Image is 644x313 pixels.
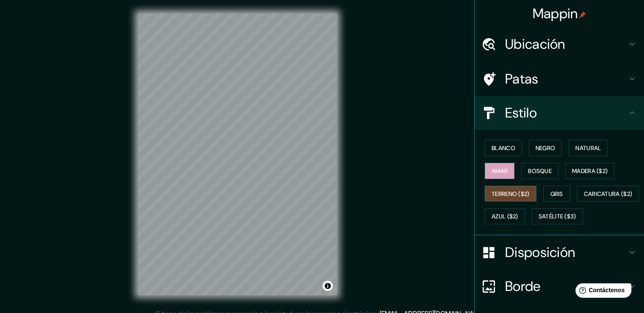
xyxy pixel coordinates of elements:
font: Satélite ($3) [539,213,576,221]
font: Madera ($2) [572,167,608,175]
button: Amar [485,163,514,179]
button: Activar o desactivar atribución [323,281,333,291]
div: Estilo [475,96,644,130]
font: Disposición [505,243,575,261]
font: Negro [536,144,556,152]
button: Caricatura ($2) [577,186,639,202]
button: Negro [529,140,562,156]
div: Patas [475,62,644,96]
button: Azul ($2) [485,208,525,224]
button: Gris [543,186,570,202]
font: Caricatura ($2) [584,190,633,198]
div: Borde [475,269,644,303]
font: Gris [550,190,563,198]
canvas: Mapa [138,14,337,295]
button: Satélite ($3) [532,208,583,224]
button: Madera ($2) [565,163,614,179]
iframe: Lanzador de widgets de ayuda [569,280,635,304]
div: Disposición [475,235,644,269]
font: Natural [575,144,601,152]
font: Patas [505,70,539,88]
font: Amar [492,167,508,175]
font: Blanco [492,144,515,152]
div: Ubicación [475,27,644,61]
img: pin-icon.png [579,11,586,18]
button: Terreno ($2) [485,186,536,202]
font: Azul ($2) [492,213,518,221]
font: Borde [505,277,541,295]
button: Bosque [521,163,558,179]
font: Ubicación [505,35,565,53]
font: Terreno ($2) [492,190,530,198]
font: Mappin [533,5,578,22]
button: Natural [569,140,608,156]
font: Bosque [528,167,552,175]
button: Blanco [485,140,522,156]
font: Estilo [505,104,537,122]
